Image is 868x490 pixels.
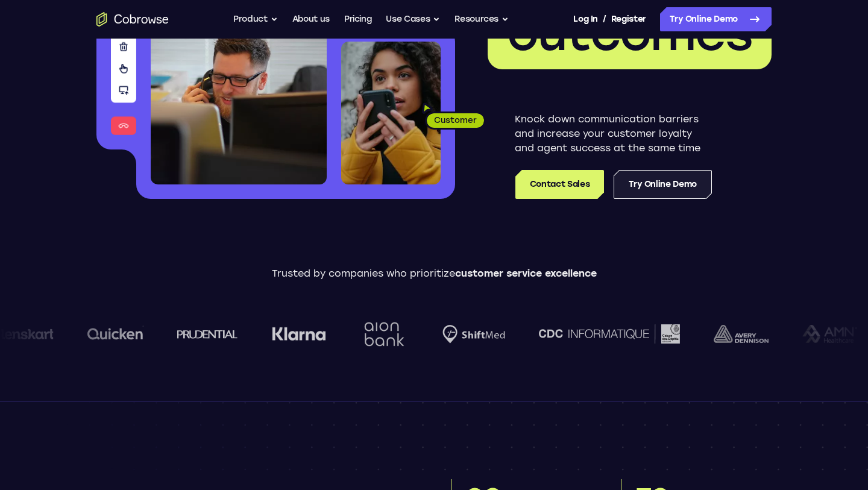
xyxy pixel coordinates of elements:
[515,112,712,155] p: Knock down communication barriers and increase your customer loyalty and agent success at the sam...
[344,7,372,31] a: Pricing
[160,329,221,339] img: prudential
[386,7,440,31] button: Use Cases
[696,325,751,343] img: avery-dennison
[425,325,488,344] img: Shiftmed
[521,324,662,343] img: CDC Informatique
[603,12,606,27] span: /
[573,7,597,31] a: Log In
[342,310,391,359] img: Aion Bank
[454,7,509,31] button: Resources
[611,7,646,31] a: Register
[455,268,597,279] span: customer service excellence
[96,12,169,27] a: Go to the home page
[341,42,441,184] img: A customer holding their phone
[292,7,330,31] a: About us
[614,170,712,199] a: Try Online Demo
[254,327,309,341] img: Klarna
[233,7,278,31] button: Product
[515,170,604,199] a: Contact Sales
[660,7,772,31] a: Try Online Demo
